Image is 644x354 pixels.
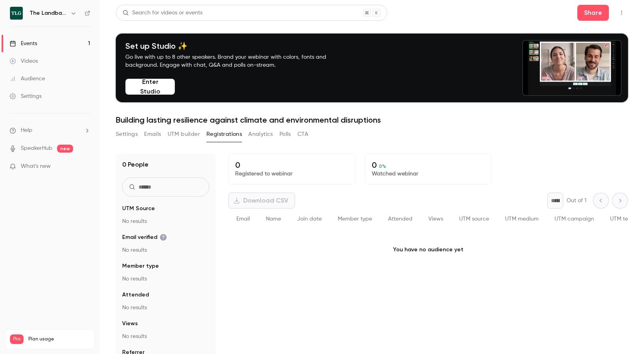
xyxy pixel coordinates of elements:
[297,216,322,222] span: Join date
[122,217,209,225] p: No results
[10,57,38,65] div: Videos
[505,216,539,222] span: UTM medium
[122,233,167,241] span: Email verified
[116,115,628,125] h1: Building lasting resilience against climate and environmental disruptions
[10,334,24,344] span: Pro
[21,126,32,135] span: Help
[144,128,161,141] button: Emails
[30,9,67,17] h6: The Landbanking Group
[236,216,250,222] span: Email
[122,262,159,270] span: Member type
[122,332,209,340] p: No results
[248,128,273,141] button: Analytics
[279,128,291,141] button: Polls
[577,5,609,21] button: Share
[428,216,443,222] span: Views
[123,9,202,17] div: Search for videos or events
[125,53,345,69] p: Go live with up to 8 other speakers. Brand your webinar with colors, fonts and background. Engage...
[235,170,349,178] p: Registered to webinar
[266,216,281,222] span: Name
[168,128,200,141] button: UTM builder
[21,144,52,153] a: SpeakerHub
[10,7,23,20] img: The Landbanking Group
[228,230,628,270] p: You have no audience yet
[459,216,489,222] span: UTM source
[10,40,37,48] div: Events
[379,163,386,169] span: 0 %
[372,160,485,170] p: 0
[122,291,149,299] span: Attended
[28,336,90,342] span: Plan usage
[125,41,345,51] h4: Set up Studio ✨
[10,75,45,83] div: Audience
[610,216,635,222] span: UTM term
[297,128,308,141] button: CTA
[122,275,209,283] p: No results
[21,162,51,171] span: What's new
[57,145,73,153] span: new
[125,79,175,95] button: Enter Studio
[206,128,242,141] button: Registrations
[338,216,372,222] span: Member type
[116,128,138,141] button: Settings
[10,126,90,135] li: help-dropdown-opener
[567,197,587,205] p: Out of 1
[122,246,209,254] p: No results
[122,160,149,169] h1: 0 People
[235,160,349,170] p: 0
[372,170,485,178] p: Watched webinar
[388,216,412,222] span: Attended
[122,304,209,312] p: No results
[10,92,42,100] div: Settings
[555,216,594,222] span: UTM campaign
[122,320,138,328] span: Views
[122,205,155,213] span: UTM Source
